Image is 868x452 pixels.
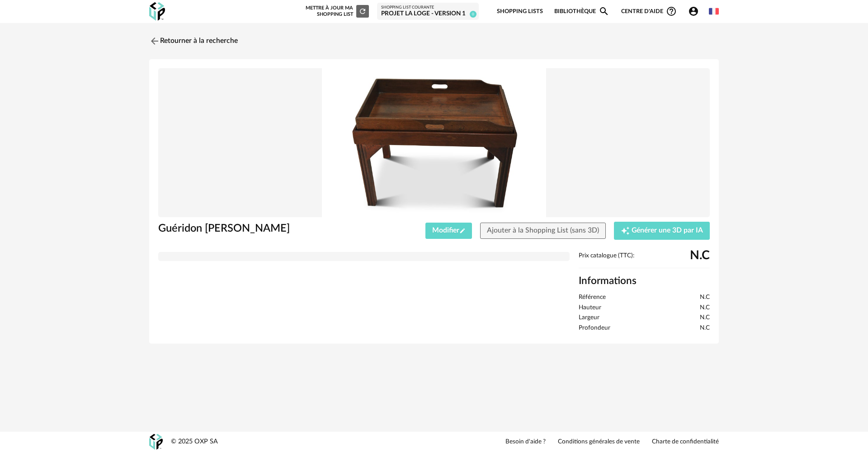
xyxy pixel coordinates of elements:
[700,304,710,312] span: N.C
[470,11,476,18] span: 0
[621,6,677,17] span: Centre d'aideHelp Circle Outline icon
[480,223,606,239] button: Ajouter à la Shopping List (sans 3D)
[158,222,383,236] h1: Guéridon [PERSON_NAME]
[432,227,466,234] span: Modifier
[599,6,609,17] span: Magnify icon
[425,223,472,239] button: ModifierPencil icon
[688,6,703,17] span: Account Circle icon
[171,438,218,446] div: © 2025 OXP SA
[614,222,710,240] button: Creation icon Générer une 3D par IA
[497,1,543,22] a: Shopping Lists
[149,434,163,450] img: OXP
[558,438,640,446] a: Conditions générales de vente
[381,5,475,10] div: Shopping List courante
[381,5,475,18] a: Shopping List courante Projet La Loge - Version 1 0
[381,10,475,18] div: Projet La Loge - Version 1
[149,31,238,51] a: Retourner à la recherche
[149,2,165,21] img: OXP
[632,227,703,234] span: Générer une 3D par IA
[700,314,710,322] span: N.C
[487,227,599,234] span: Ajouter à la Shopping List (sans 3D)
[554,1,609,22] a: BibliothèqueMagnify icon
[505,438,546,446] a: Besoin d'aide ?
[579,304,601,312] span: Hauteur
[666,6,677,17] span: Help Circle Outline icon
[700,294,710,302] span: N.C
[621,226,630,235] span: Creation icon
[158,68,710,217] img: Product pack shot
[709,6,719,16] img: fr
[700,324,710,332] span: N.C
[579,252,710,269] div: Prix catalogue (TTC):
[579,275,710,288] h2: Informations
[690,252,710,259] span: N.C
[359,9,367,14] span: Refresh icon
[652,438,719,446] a: Charte de confidentialité
[579,324,610,332] span: Profondeur
[579,294,606,302] span: Référence
[304,5,369,18] div: Mettre à jour ma Shopping List
[459,227,466,234] span: Pencil icon
[149,36,160,47] img: svg+xml;base64,PHN2ZyB3aWR0aD0iMjQiIGhlaWdodD0iMjQiIHZpZXdCb3g9IjAgMCAyNCAyNCIgZmlsbD0ibm9uZSIgeG...
[688,6,699,17] span: Account Circle icon
[579,314,599,322] span: Largeur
